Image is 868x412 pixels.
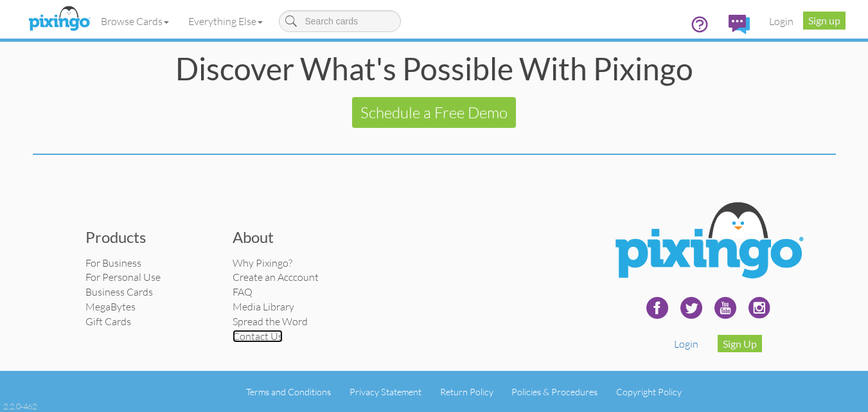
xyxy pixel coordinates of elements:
[25,3,93,35] img: pixingo logo
[85,285,153,298] a: Business Cards
[85,229,214,246] h3: Products
[604,193,812,292] img: Pixingo Logo
[352,97,516,128] a: Schedule a Free Demo
[440,386,493,397] a: Return Policy
[867,411,868,412] iframe: Chat
[233,271,319,283] a: Create an Acccount
[233,256,292,269] a: Why Pixingo?
[616,386,682,397] a: Copyright Policy
[85,271,161,283] a: For Personal Use
[675,292,707,324] img: twitter-240.png
[803,12,846,30] a: Sign up
[85,315,131,328] a: Gift Cards
[233,315,308,328] a: Spread the Word
[233,229,361,246] h3: About
[729,15,750,34] img: comments.svg
[233,300,294,313] a: Media Library
[641,292,673,324] img: facebook-240.png
[350,386,421,397] a: Privacy Statement
[85,300,136,313] a: MegaBytes
[85,256,141,269] a: For Business
[279,10,401,32] input: Search cards
[709,292,741,324] img: youtube-240.png
[233,285,252,298] a: FAQ
[233,330,283,343] a: Contact Us
[743,292,775,324] img: instagram.svg
[246,386,331,397] a: Terms and Conditions
[759,5,803,37] a: Login
[674,337,698,350] a: Login
[3,400,37,412] div: 2.2.0-462
[179,5,272,37] a: Everything Else
[33,53,836,84] div: Discover What's Possible With Pixingo
[511,386,598,397] a: Policies & Procedures
[91,5,179,37] a: Browse Cards
[718,335,762,352] a: Sign Up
